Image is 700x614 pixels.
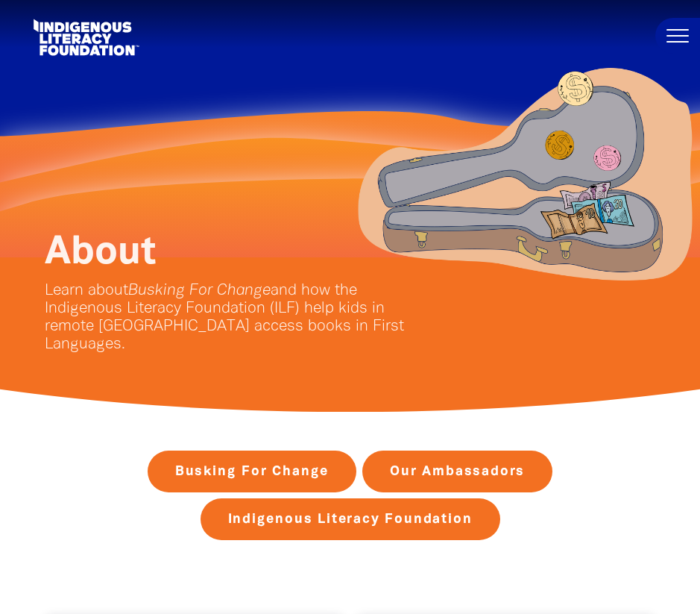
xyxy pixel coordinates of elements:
span: About [45,235,156,271]
em: Busking For Change [128,283,271,298]
a: Our Ambassadors [362,451,552,492]
p: Learn about and how the Indigenous Literacy Foundation (ILF) help kids in remote [GEOGRAPHIC_DATA... [45,282,437,354]
a: Busking For Change [148,451,356,492]
a: Indigenous Literacy Foundation [201,498,500,540]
